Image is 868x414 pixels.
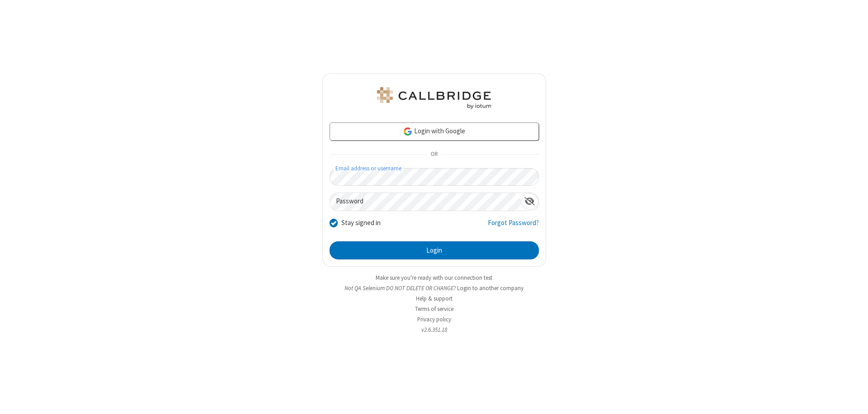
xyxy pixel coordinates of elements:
a: Login with Google [330,122,539,141]
input: Password [330,193,521,211]
div: Show password [521,193,538,210]
label: Stay signed in [341,218,381,228]
span: OR [427,148,441,161]
img: google-icon.png [403,127,413,136]
a: Privacy policy [417,315,451,323]
button: Login [330,241,539,259]
input: Email address or username [330,168,539,186]
a: Make sure you're ready with our connection test [376,274,492,282]
a: Help & support [416,295,453,302]
li: Not QA Selenium DO NOT DELETE OR CHANGE? [322,284,546,292]
img: QA Selenium DO NOT DELETE OR CHANGE [375,87,493,109]
a: Terms of service [415,305,453,313]
a: Forgot Password? [488,218,539,235]
button: Login to another company [457,284,524,292]
li: v2.6.351.18 [322,325,546,334]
